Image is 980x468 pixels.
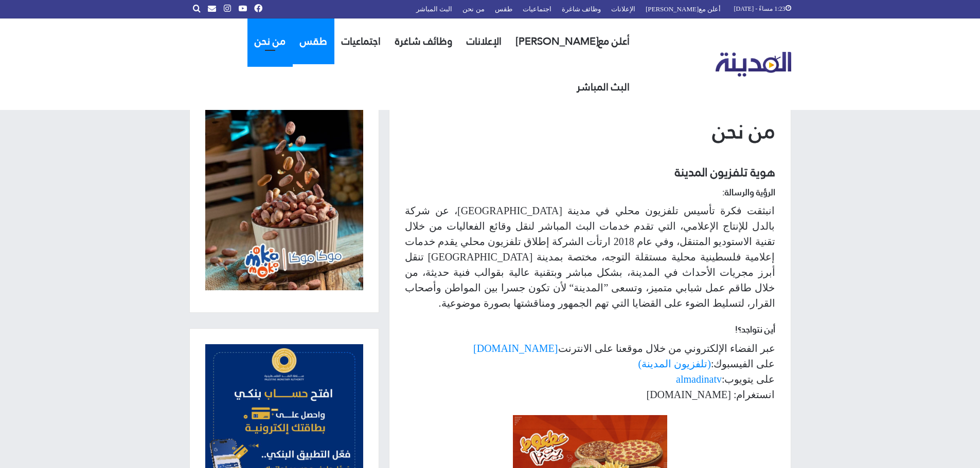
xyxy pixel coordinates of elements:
[676,373,722,385] a: almadinatv
[735,321,775,338] strong: أين نتواجد؟!
[473,343,558,354] a: [DOMAIN_NAME]
[334,18,388,64] a: اجتماعيات
[675,161,775,183] strong: هوية تلفزيون المدينة
[405,341,775,402] p: عبر الفضاء الإلكتروني من خلال موقعنا على الانترنت على الفيسبوك: على يتويوب: انستغرام: [DOMAIN_NAME]
[293,18,334,64] a: طقس
[405,203,775,311] p: انبثقت فكرة تأسيس تلفزيون محلي في مدينة [GEOGRAPHIC_DATA]، عن شركة بالدل للإنتاج الإعلامي، التي ت...
[509,18,637,64] a: أعلن مع[PERSON_NAME]
[722,184,775,200] strong: الرؤية والرسالة:
[716,52,791,77] img: تلفزيون المدينة
[388,18,459,64] a: وظائف شاغرة
[459,18,509,64] a: الإعلانات
[405,117,775,146] h1: من نحن
[247,18,293,64] a: من نحن
[569,64,637,110] a: البث المباشر
[638,358,711,369] a: (تلفزيون المدينة)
